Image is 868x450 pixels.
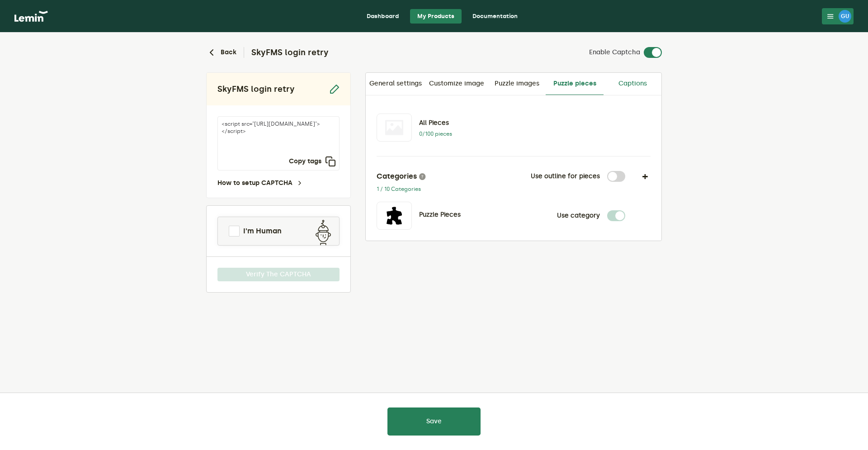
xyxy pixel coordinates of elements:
h2: SkyFMS login retry [217,84,295,95]
a: Puzzle pieces [546,73,604,95]
a: How to setup CAPTCHA [217,180,303,187]
label: Use outline for pieces [531,173,600,180]
label: Use category [557,212,600,219]
a: Customize image [425,73,488,95]
img: All Pieces [377,114,411,141]
h3: Categories [377,171,426,182]
a: Dashboard [359,9,406,24]
p: All Pieces [419,119,471,127]
div: 1 / 10 Categories [377,185,651,193]
a: My Products [410,9,462,24]
p: 0/100 pieces [419,130,471,137]
button: Copy tags [289,156,336,167]
span: I'm Human [243,226,282,237]
label: Enable Captcha [589,49,640,56]
img: Puzzle Pieces [377,202,411,229]
button: Verify The CAPTCHA [217,268,340,281]
button: Back [206,47,236,58]
img: logo [14,11,48,22]
a: Documentation [465,9,525,24]
a: Captions [604,73,661,95]
a: Puzzle images [488,73,546,95]
a: General settings [366,73,425,95]
p: Puzzle Pieces [419,211,471,218]
button: Save [387,407,481,436]
div: GU [839,10,851,23]
h2: SkyFMS login retry [244,47,329,58]
button: GU [822,8,854,24]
